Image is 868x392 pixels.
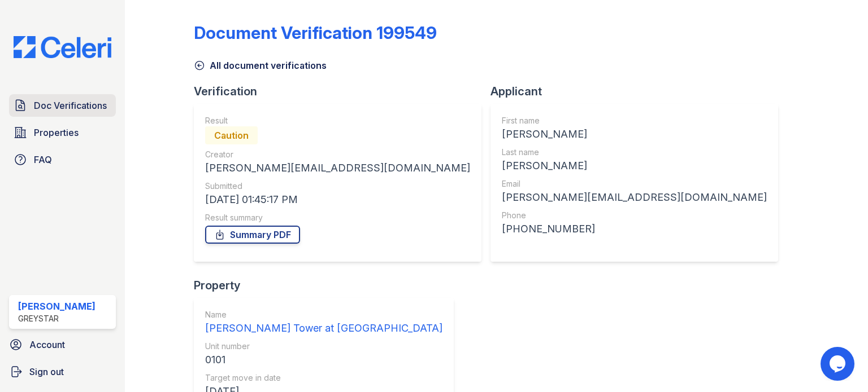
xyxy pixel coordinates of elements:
[205,160,470,176] div: [PERSON_NAME][EMAIL_ADDRESS][DOMAIN_NAME]
[205,341,442,352] div: Unit number
[34,153,52,166] span: FAQ
[5,360,120,383] a: Sign out
[5,333,120,356] a: Account
[9,148,116,171] a: FAQ
[18,313,96,324] div: Greystar
[502,126,767,142] div: [PERSON_NAME]
[205,212,470,223] div: Result summary
[205,320,442,336] div: [PERSON_NAME] Tower at [GEOGRAPHIC_DATA]
[9,94,116,117] a: Doc Verifications
[502,210,767,221] div: Phone
[194,23,437,43] div: Document Verification 199549
[205,309,442,336] a: Name [PERSON_NAME] Tower at [GEOGRAPHIC_DATA]
[491,83,787,99] div: Applicant
[205,309,442,320] div: Name
[29,365,64,378] span: Sign out
[29,338,65,351] span: Account
[205,115,470,126] div: Result
[502,178,767,190] div: Email
[34,99,107,112] span: Doc Verifications
[205,126,258,144] div: Caution
[194,278,463,293] div: Property
[821,347,857,381] iframe: chat widget
[502,158,767,174] div: [PERSON_NAME]
[502,190,767,205] div: [PERSON_NAME][EMAIL_ADDRESS][DOMAIN_NAME]
[194,59,327,72] a: All document verifications
[5,36,120,58] img: CE_Logo_Blue-a8612792a0a2168367f1c8372b55b34899dd931a85d93a1a3d3e32e68fde9ad4.png
[502,115,767,126] div: First name
[205,149,470,160] div: Creator
[18,299,96,313] div: [PERSON_NAME]
[34,126,79,139] span: Properties
[205,372,442,384] div: Target move in date
[205,352,442,368] div: 0101
[502,221,767,237] div: [PHONE_NUMBER]
[502,147,767,158] div: Last name
[205,192,470,208] div: [DATE] 01:45:17 PM
[205,180,470,192] div: Submitted
[205,226,300,244] a: Summary PDF
[194,83,491,99] div: Verification
[9,121,116,144] a: Properties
